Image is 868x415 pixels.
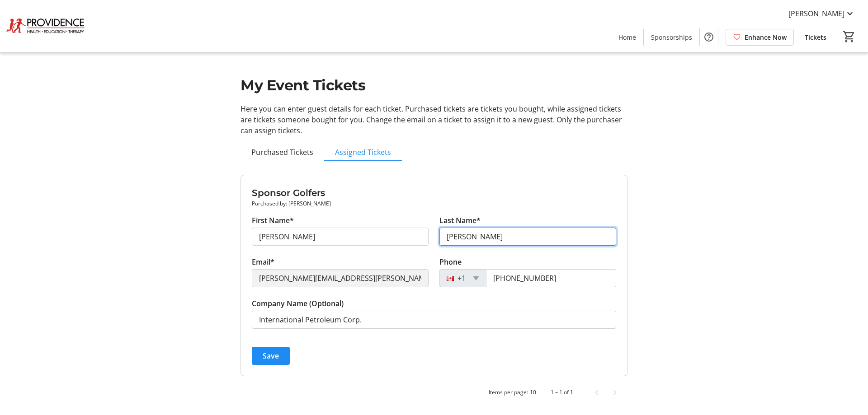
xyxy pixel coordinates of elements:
[651,33,692,42] span: Sponsorships
[335,149,391,156] span: Assigned Tickets
[745,33,787,42] span: Enhance Now
[530,388,536,396] div: 10
[551,388,573,396] div: 1 – 1 of 1
[788,8,844,19] span: [PERSON_NAME]
[439,256,462,267] label: Phone
[618,33,636,42] span: Home
[439,215,481,226] label: Last Name*
[644,29,699,46] a: Sponsorships
[781,6,863,21] button: [PERSON_NAME]
[841,28,857,45] button: Cart
[588,383,606,401] button: Previous page
[241,75,627,96] h1: My Event Tickets
[263,350,279,361] span: Save
[606,383,624,401] button: Next page
[252,347,290,365] button: Save
[805,33,826,42] span: Tickets
[797,29,834,46] a: Tickets
[611,29,643,46] a: Home
[489,388,528,396] div: Items per page:
[241,383,627,401] mat-paginator: Select page
[252,215,294,226] label: First Name*
[252,200,616,208] p: Purchased by: [PERSON_NAME]
[252,256,274,267] label: Email*
[252,298,344,309] label: Company Name (Optional)
[5,4,86,49] img: Providence's Logo
[726,29,794,46] a: Enhance Now
[241,103,627,136] p: Here you can enter guest details for each ticket. Purchased tickets are tickets you bought, while...
[251,149,313,156] span: Purchased Tickets
[486,269,616,287] input: (506) 234-5678
[252,186,616,200] h3: Sponsor Golfers
[700,28,718,46] button: Help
